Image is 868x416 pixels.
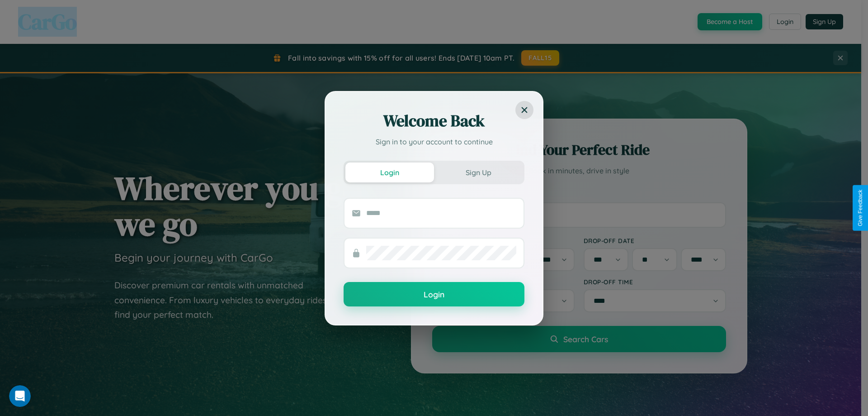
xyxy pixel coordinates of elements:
[857,190,863,226] div: Give Feedback
[344,282,524,306] button: Login
[344,110,524,132] h2: Welcome Back
[344,136,524,147] p: Sign in to your account to continue
[9,385,31,407] iframe: Intercom live chat
[345,163,434,182] button: Login
[434,163,523,182] button: Sign Up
